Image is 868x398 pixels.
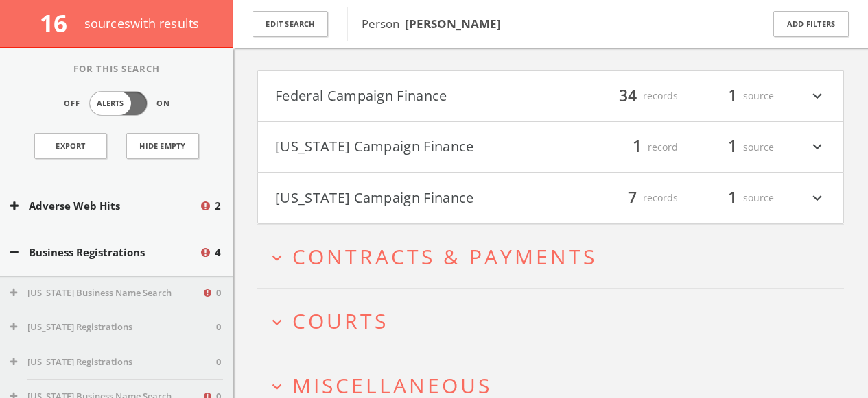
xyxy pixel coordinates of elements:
span: On [156,98,170,110]
span: Contracts & Payments [292,242,597,271]
span: Courts [292,307,388,335]
button: [US_STATE] Campaign Finance [275,136,551,159]
span: source s with results [84,15,200,32]
span: Person [362,16,501,32]
i: expand_more [808,84,826,108]
button: Add Filters [773,11,849,38]
i: expand_more [268,313,286,332]
span: Off [64,98,80,110]
div: records [596,186,678,210]
button: Federal Campaign Finance [275,84,551,108]
span: 0 [216,356,221,369]
span: 1 [722,186,743,210]
div: source [692,136,774,159]
span: 2 [215,198,221,214]
i: expand_more [268,249,286,267]
i: expand_more [808,136,826,159]
span: 1 [626,135,648,159]
button: Adverse Web Hits [10,198,199,214]
span: 7 [622,186,643,210]
span: 1 [722,135,743,159]
button: expand_moreContracts & Payments [268,245,844,268]
span: 34 [613,84,643,108]
span: For This Search [63,62,170,76]
button: Edit Search [253,11,328,38]
span: 4 [215,245,221,260]
div: source [692,84,774,108]
span: 0 [216,321,221,334]
span: 0 [216,286,221,300]
a: Export [34,133,107,159]
button: [US_STATE] Registrations [10,321,216,334]
button: expand_moreCourts [268,310,844,332]
button: Business Registrations [10,245,199,260]
span: 1 [722,84,743,108]
button: expand_moreMiscellaneous [268,374,844,397]
i: expand_more [808,186,826,210]
button: [US_STATE] Registrations [10,356,216,369]
b: [PERSON_NAME] [405,16,501,32]
span: 16 [40,7,79,39]
button: [US_STATE] Campaign Finance [275,186,551,210]
i: expand_more [268,377,286,396]
div: source [692,186,774,210]
button: Hide Empty [126,133,199,159]
button: [US_STATE] Business Name Search [10,286,202,300]
div: records [596,84,678,108]
div: record [596,136,678,159]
